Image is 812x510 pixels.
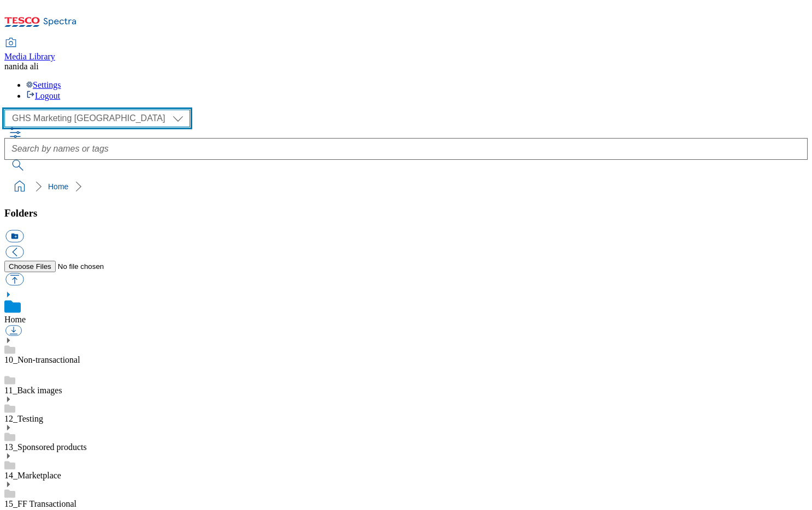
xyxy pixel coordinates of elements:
a: 14_Marketplace [4,471,61,480]
a: 15_FF Transactional [4,499,76,508]
a: home [11,178,28,195]
a: Logout [26,91,60,100]
a: Media Library [4,39,55,62]
input: Search by names or tags [4,138,808,160]
h3: Folders [4,207,808,219]
a: 12_Testing [4,414,43,423]
a: 10_Non-transactional [4,355,80,364]
a: 11_Back images [4,386,62,395]
span: nida ali [13,62,39,71]
span: na [4,62,13,71]
a: Settings [26,80,61,89]
span: Media Library [4,52,55,61]
a: Home [48,182,68,191]
nav: breadcrumb [4,176,808,197]
a: 13_Sponsored products [4,442,87,452]
a: Home [4,315,26,324]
